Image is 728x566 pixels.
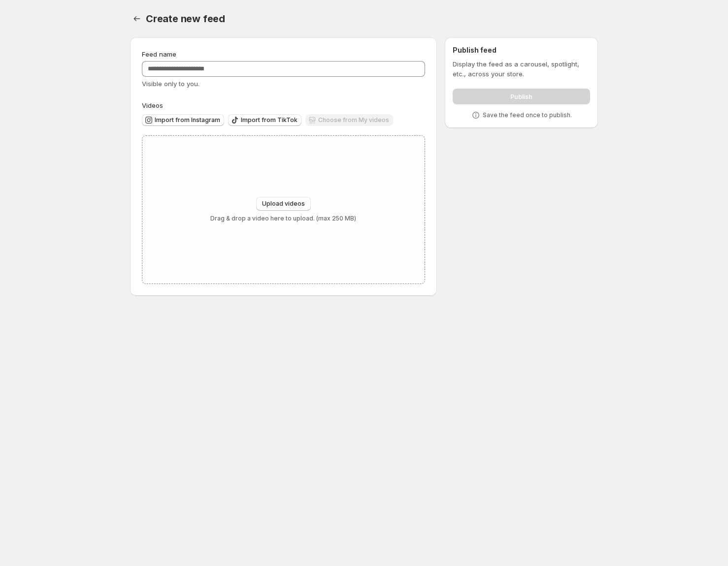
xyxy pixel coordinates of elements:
[146,13,225,25] span: Create new feed
[142,101,163,109] span: Videos
[210,215,356,222] p: Drag & drop a video here to upload. (max 250 MB)
[228,114,301,126] button: Import from TikTok
[241,116,298,124] span: Import from TikTok
[262,200,305,208] span: Upload videos
[142,80,199,88] span: Visible only to you.
[142,50,176,58] span: Feed name
[130,12,144,26] button: Settings
[453,59,590,79] p: Display the feed as a carousel, spotlight, etc., across your store.
[155,116,220,124] span: Import from Instagram
[142,114,224,126] button: Import from Instagram
[256,197,311,211] button: Upload videos
[483,111,572,119] p: Save the feed once to publish.
[453,45,590,55] h2: Publish feed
